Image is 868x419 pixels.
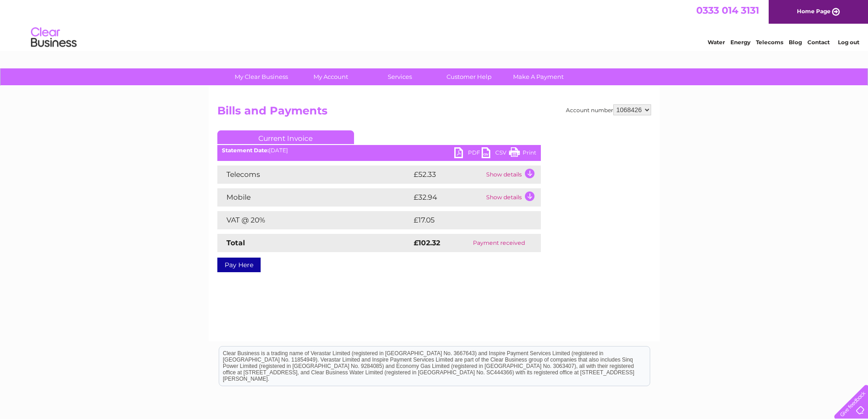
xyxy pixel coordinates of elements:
[454,147,482,160] a: PDF
[411,166,484,184] td: £52.33
[484,166,541,184] td: Show details
[708,39,725,46] a: Water
[482,147,509,160] a: CSV
[224,68,299,85] a: My Clear Business
[807,39,830,46] a: Contact
[411,211,521,229] td: £17.05
[484,188,541,207] td: Show details
[293,68,368,85] a: My Account
[226,238,245,247] strong: Total
[217,104,651,122] h2: Bills and Payments
[566,104,651,115] div: Account number
[696,5,759,16] a: 0333 014 3131
[31,24,77,52] img: logo.png
[217,258,261,272] a: Pay Here
[362,68,437,85] a: Services
[789,39,802,46] a: Blog
[414,238,440,247] strong: £102.32
[838,39,859,46] a: Log out
[217,147,541,154] div: [DATE]
[222,147,269,154] b: Statement Date:
[217,211,411,229] td: VAT @ 20%
[217,166,411,184] td: Telecoms
[411,188,484,207] td: £32.94
[501,68,576,85] a: Make A Payment
[217,130,354,144] a: Current Invoice
[431,68,507,85] a: Customer Help
[756,39,783,46] a: Telecoms
[730,39,750,46] a: Energy
[217,188,411,207] td: Mobile
[457,234,540,252] td: Payment received
[509,147,536,160] a: Print
[219,5,650,44] div: Clear Business is a trading name of Verastar Limited (registered in [GEOGRAPHIC_DATA] No. 3667643...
